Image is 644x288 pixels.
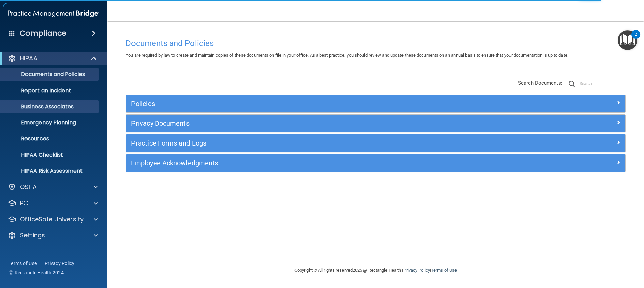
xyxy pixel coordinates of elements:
[403,268,430,273] a: Privacy Policy
[431,268,457,273] a: Terms of Use
[8,183,98,191] a: OSHA
[20,199,30,207] p: PCI
[4,103,96,110] p: Business Associates
[4,152,96,158] p: HIPAA Checklist
[131,98,620,109] a: Policies
[131,118,620,129] a: Privacy Documents
[45,260,75,267] a: Privacy Policy
[131,138,620,149] a: Practice Forms and Logs
[131,139,495,147] h5: Practice Forms and Logs
[4,87,96,94] p: Report an Incident
[9,269,64,276] span: Ⓒ Rectangle Health 2024
[20,215,84,223] p: OfficeSafe University
[8,54,97,62] a: HIPAA
[20,183,37,191] p: OSHA
[580,79,626,89] input: Search
[4,71,96,78] p: Documents and Policies
[131,158,620,168] a: Employee Acknowledgments
[635,34,637,43] div: 2
[131,100,495,107] h5: Policies
[131,120,495,127] h5: Privacy Documents
[4,168,96,174] p: HIPAA Risk Assessment
[9,260,37,267] a: Terms of Use
[618,30,637,50] button: Open Resource Center, 2 new notifications
[253,260,498,281] div: Copyright © All rights reserved 2025 @ Rectangle Health | |
[8,7,99,20] img: PMB logo
[4,119,96,126] p: Emergency Planning
[518,80,562,86] span: Search Documents:
[20,231,45,239] p: Settings
[20,54,37,62] p: HIPAA
[8,215,98,223] a: OfficeSafe University
[131,159,495,167] h5: Employee Acknowledgments
[8,231,98,239] a: Settings
[4,135,96,142] p: Resources
[569,81,575,87] img: ic-search.3b580494.png
[126,53,568,58] span: You are required by law to create and maintain copies of these documents on file in your office. ...
[20,28,66,38] h4: Compliance
[8,199,98,207] a: PCI
[126,39,626,48] h4: Documents and Policies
